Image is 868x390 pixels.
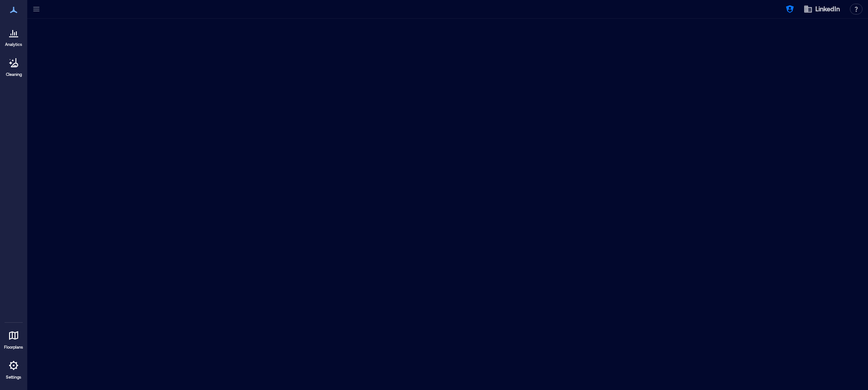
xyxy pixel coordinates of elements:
button: LinkedIn [801,2,843,16]
p: Floorplans [4,345,23,350]
p: Settings [6,375,21,380]
p: Cleaning [6,72,22,77]
a: Cleaning [2,52,25,80]
p: Analytics [5,42,22,47]
a: Analytics [2,22,25,50]
a: Settings [3,355,25,383]
a: Floorplans [1,325,26,353]
span: LinkedIn [815,5,840,14]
